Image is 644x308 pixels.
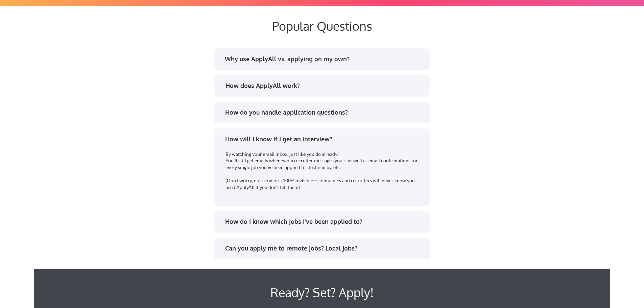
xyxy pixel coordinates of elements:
[128,283,516,302] div: Ready? Set? Apply!
[225,217,424,226] div: How do I know which jobs I've been applied to?
[225,81,424,90] div: How does ApplyAll work?
[225,244,424,253] div: Can you apply me to remote jobs? Local jobs?
[160,19,484,33] div: Popular Questions
[225,135,424,143] div: How will I know if I get an interview?
[225,55,423,63] div: Why use ApplyAll vs. applying on my own?
[225,151,420,191] div: By watching your email inbox, just like you do already! You'll still get emails whenever a recrui...
[225,108,424,117] div: How do you handle application questions?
